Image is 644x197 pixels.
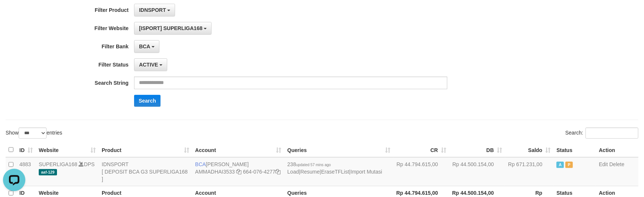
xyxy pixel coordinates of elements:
[195,169,235,175] a: AMMADHAI3533
[350,169,382,175] a: Import Mutasi
[139,7,166,13] span: IDNSPORT
[300,169,320,175] a: Resume
[505,157,553,186] td: Rp 671.231,00
[39,169,57,175] span: aaf-129
[134,22,212,35] button: [ISPORT] SUPERLIGA168
[236,169,241,175] a: Copy AMMADHAI3533 to clipboard
[195,161,206,167] span: BCA
[16,143,36,157] th: ID: activate to sort column ascending
[393,157,449,186] td: Rp 44.794.615,00
[36,143,99,157] th: Website: activate to sort column ascending
[287,161,331,167] span: 238
[393,143,449,157] th: CR: activate to sort column ascending
[586,127,638,139] input: Search:
[39,161,77,167] a: SUPERLIGA168
[599,161,608,167] a: Edit
[565,127,638,139] label: Search:
[19,127,47,139] select: Showentries
[609,161,624,167] a: Delete
[134,40,159,53] button: BCA
[287,161,382,175] span: | | |
[287,169,299,175] a: Load
[596,143,638,157] th: Action
[284,143,393,157] th: Queries: activate to sort column ascending
[505,143,553,157] th: Saldo: activate to sort column ascending
[192,143,285,157] th: Account: activate to sort column ascending
[139,62,158,68] span: ACTIVE
[556,162,564,168] span: Active
[275,169,280,175] a: Copy 6640764277 to clipboard
[36,157,99,186] td: DPS
[553,143,596,157] th: Status
[134,58,167,71] button: ACTIVE
[134,95,161,107] button: Search
[139,25,202,31] span: [ISPORT] SUPERLIGA168
[134,4,175,16] button: IDNSPORT
[449,143,505,157] th: DB: activate to sort column ascending
[139,43,150,49] span: BCA
[449,157,505,186] td: Rp 44.500.154,00
[321,169,349,175] a: EraseTFList
[192,157,285,186] td: [PERSON_NAME] 664-076-4277
[6,127,62,139] label: Show entries
[99,157,192,186] td: IDNSPORT [ DEPOSIT BCA G3 SUPERLIGA168 ]
[296,163,331,167] span: updated 57 mins ago
[99,143,192,157] th: Product: activate to sort column ascending
[565,162,573,168] span: Paused
[3,3,25,25] button: Open LiveChat chat widget
[16,157,36,186] td: 4883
